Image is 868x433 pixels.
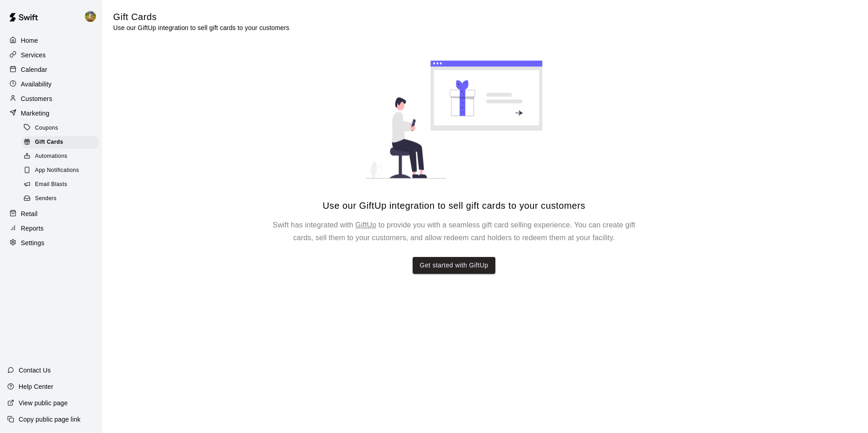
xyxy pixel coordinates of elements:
[21,238,45,247] p: Settings
[7,77,95,91] a: Availability
[19,366,51,375] p: Contact Us
[22,164,102,178] a: App Notifications
[7,34,95,47] a: Home
[7,48,95,62] a: Services
[7,207,95,221] a: Retail
[21,50,46,60] p: Services
[22,164,99,177] div: App Notifications
[22,136,99,149] div: Gift Cards
[340,40,568,200] img: Gift card
[21,209,38,218] p: Retail
[413,257,496,274] button: Get started with GiftUp
[7,106,95,120] a: Marketing
[113,11,289,23] h5: Gift Cards
[35,138,63,147] span: Gift Cards
[35,194,57,203] span: Senders
[35,124,58,133] span: Coupons
[22,192,102,206] a: Senders
[272,219,636,244] h6: Swift has integrated with to provide you with a seamless gift card selling experience. You can cr...
[19,415,80,424] p: Copy public page link
[21,94,52,103] p: Customers
[19,398,68,408] p: View public page
[21,80,52,89] p: Availability
[7,236,95,250] a: Settings
[22,150,99,163] div: Automations
[19,382,53,391] p: Help Center
[35,152,67,161] span: Automations
[22,135,102,149] a: Gift Cards
[21,36,38,45] p: Home
[323,200,585,212] h5: Use our GiftUp integration to sell gift cards to your customers
[420,260,489,271] a: Get started with GiftUp
[7,92,95,106] a: Customers
[22,122,99,135] div: Coupons
[21,65,47,74] p: Calendar
[7,63,95,76] a: Calendar
[35,180,67,189] span: Email Blasts
[22,121,102,135] a: Coupons
[21,224,44,233] p: Reports
[83,7,102,25] div: Jhonny Montoya
[22,178,99,191] div: Email Blasts
[7,222,95,235] a: Reports
[21,109,50,118] p: Marketing
[355,221,376,229] a: GiftUp
[22,178,102,192] a: Email Blasts
[85,11,96,22] img: Jhonny Montoya
[22,150,102,164] a: Automations
[113,23,289,32] p: Use our GiftUp integration to sell gift cards to your customers
[35,166,79,175] span: App Notifications
[22,192,99,205] div: Senders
